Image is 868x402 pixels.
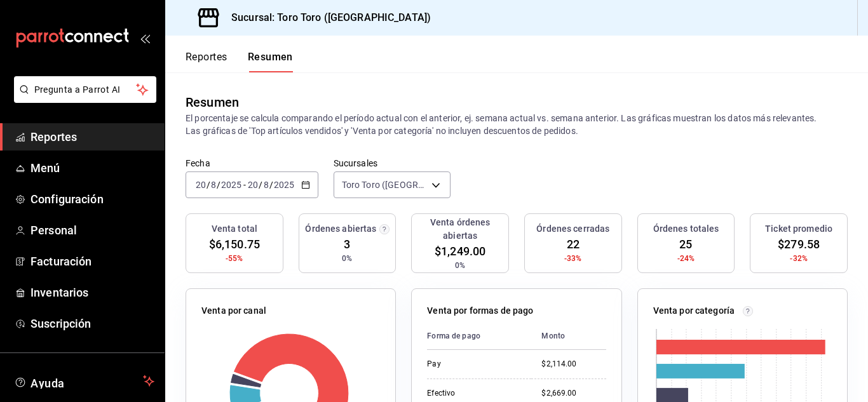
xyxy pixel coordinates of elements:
span: / [259,180,262,190]
h3: Órdenes abiertas [305,222,376,236]
div: $2,669.00 [541,388,606,399]
button: Resumen [248,51,293,72]
span: / [217,180,220,190]
span: Toro Toro ([GEOGRAPHIC_DATA]) [342,178,427,191]
div: Pay [427,359,521,370]
p: Venta por categoría [653,304,735,318]
span: Inventarios [31,284,154,301]
label: Sucursales [334,159,451,168]
span: - [243,180,246,190]
th: Monto [531,323,606,350]
span: -33% [564,253,582,264]
span: -24% [677,253,695,264]
input: ---- [273,180,295,190]
input: -- [195,180,207,190]
input: -- [263,180,269,190]
div: Resumen [186,93,239,112]
span: Menú [31,159,154,177]
span: Suscripción [31,315,154,332]
p: Venta por canal [201,304,266,318]
h3: Ticket promedio [765,222,832,236]
button: Reportes [186,51,227,72]
h3: Órdenes totales [653,222,719,236]
span: 3 [344,236,350,253]
span: $279.58 [778,236,820,253]
span: 0% [342,253,352,264]
h3: Venta órdenes abiertas [417,216,503,243]
p: Venta por formas de pago [427,304,533,318]
div: Efectivo [427,388,521,399]
label: Fecha [186,159,318,168]
span: Configuración [31,191,154,208]
h3: Órdenes cerradas [536,222,609,236]
span: / [207,180,210,190]
span: -55% [226,253,243,264]
span: 0% [455,260,465,271]
span: Facturación [31,253,154,270]
th: Forma de pago [427,323,531,350]
input: ---- [220,180,242,190]
p: El porcentaje se calcula comparando el período actual con el anterior, ej. semana actual vs. sema... [186,112,848,137]
span: Reportes [31,128,154,145]
button: Pregunta a Parrot AI [14,76,156,103]
h3: Sucursal: Toro Toro ([GEOGRAPHIC_DATA]) [221,10,431,25]
span: Pregunta a Parrot AI [34,83,137,97]
span: 25 [679,236,692,253]
input: -- [247,180,259,190]
span: $1,249.00 [435,243,485,260]
button: open_drawer_menu [140,33,150,43]
div: $2,114.00 [541,359,606,370]
a: Pregunta a Parrot AI [9,92,156,105]
h3: Venta total [212,222,257,236]
div: navigation tabs [186,51,293,72]
span: / [269,180,273,190]
span: $6,150.75 [209,236,260,253]
span: -32% [790,253,808,264]
span: 22 [567,236,580,253]
span: Personal [31,222,154,239]
span: Ayuda [31,373,138,389]
input: -- [210,180,217,190]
